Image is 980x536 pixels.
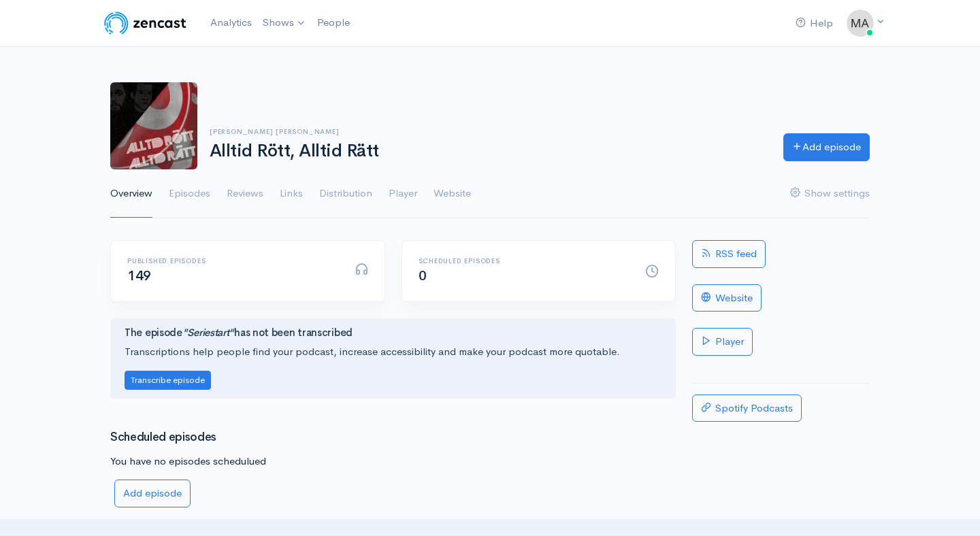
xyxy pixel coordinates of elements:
p: Transcriptions help people find your podcast, increase accessibility and make your podcast more q... [125,344,661,360]
a: Player [692,328,753,356]
a: Player [389,169,417,218]
p: You have no episodes schedulued [110,454,676,469]
button: Transcribe episode [125,371,211,390]
a: Website [434,169,471,218]
a: Help [790,9,838,38]
h1: Alltid Rött, Alltid Rätt [210,141,767,161]
a: Website [692,284,762,312]
h4: The episode has not been transcribed [125,327,661,339]
a: Reviews [227,169,263,218]
span: 149 [127,267,151,284]
h6: Published episodes [127,257,338,265]
h3: Scheduled episodes [110,431,676,444]
a: People [312,8,355,37]
a: Overview [110,169,152,218]
h6: [PERSON_NAME] [PERSON_NAME] [210,128,767,135]
a: Transcribe episode [125,373,211,386]
a: Distribution [319,169,372,218]
a: RSS feed [692,240,766,268]
a: Analytics [205,8,257,37]
img: ZenCast Logo [102,10,189,37]
h6: Scheduled episodes [419,257,630,265]
a: Links [280,169,303,218]
a: Add episode [114,480,191,507]
a: Episodes [169,169,210,218]
a: Show settings [790,169,870,218]
span: 0 [419,267,427,284]
img: ... [847,10,874,37]
i: "Seriestart" [182,326,234,339]
a: Add episode [783,133,870,161]
a: Shows [257,8,312,38]
a: Spotify Podcasts [692,395,802,422]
